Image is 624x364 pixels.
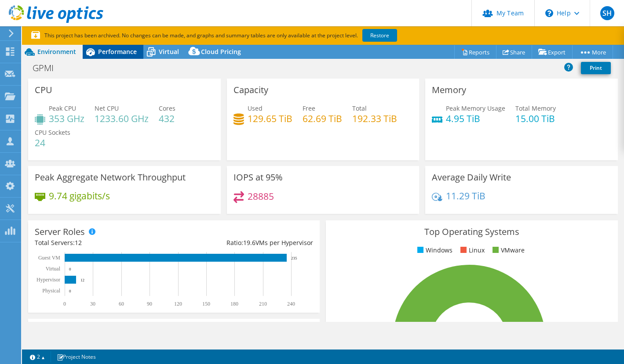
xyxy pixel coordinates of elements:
text: 0 [63,301,66,307]
span: Peak Memory Usage [446,104,505,112]
a: Project Notes [51,351,102,362]
text: 30 [90,301,95,307]
a: Share [496,45,532,59]
text: 235 [291,256,297,260]
li: Linux [458,245,485,255]
span: Peak CPU [49,104,76,112]
span: Total [352,104,367,112]
li: Windows [415,245,452,255]
h3: Memory [432,85,466,95]
text: 12 [80,278,84,282]
h1: GPMI [29,63,67,73]
text: 0 [69,289,71,293]
div: Ratio: VMs per Hypervisor [174,238,314,248]
text: Hypervisor [36,277,60,283]
text: 90 [147,301,152,307]
span: Net CPU [95,104,119,112]
h3: Capacity [234,85,268,95]
h4: 15.00 TiB [515,114,556,123]
h4: 28885 [248,191,274,201]
h3: IOPS at 95% [234,173,283,182]
span: Virtual [159,47,179,56]
li: VMware [490,245,525,255]
h4: 353 GHz [49,114,84,123]
span: Cores [159,104,175,112]
a: Reports [454,45,496,59]
text: Physical [42,288,60,294]
p: This project has been archived. No changes can be made, and graphs and summary tables are only av... [31,31,462,40]
h4: 129.65 TiB [248,114,292,123]
h3: Server Roles [35,227,85,237]
text: 150 [202,301,210,307]
a: Restore [362,29,397,42]
span: Environment [37,47,76,56]
h4: 24 [35,138,70,148]
span: Used [248,104,263,112]
h4: 192.33 TiB [352,114,397,123]
text: 210 [259,301,267,307]
text: Virtual [46,266,61,272]
a: 2 [24,351,51,362]
h3: Average Daily Write [432,173,511,182]
text: 60 [119,301,124,307]
a: Print [581,62,611,74]
text: 180 [230,301,238,307]
h4: 11.29 TiB [446,191,485,201]
text: 120 [174,301,182,307]
h3: Top Operating Systems [332,227,611,237]
svg: \n [545,9,553,17]
h4: 4.95 TiB [446,114,505,123]
h4: 62.69 TiB [303,114,342,123]
span: Cloud Pricing [201,47,241,56]
span: Performance [98,47,137,56]
span: SH [600,6,614,20]
h4: 432 [159,114,175,123]
h3: CPU [35,85,52,95]
div: Total Servers: [35,238,174,248]
span: Total Memory [515,104,556,112]
h4: 9.74 gigabits/s [49,191,110,201]
text: 0 [69,267,71,271]
span: 19.6 [243,238,255,247]
span: CPU Sockets [35,128,70,137]
span: Free [303,104,315,112]
a: Export [532,45,573,59]
text: Guest VM [38,255,60,261]
span: 12 [75,238,82,247]
text: 240 [287,301,295,307]
a: More [572,45,613,59]
h3: Peak Aggregate Network Throughput [35,173,186,182]
h4: 1233.60 GHz [95,114,149,123]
